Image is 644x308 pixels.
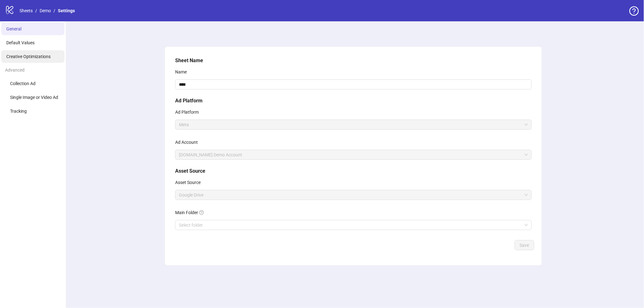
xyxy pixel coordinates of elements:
[10,81,36,86] span: Collection Ad
[179,150,528,159] span: Kitchn.io Demo Account
[18,7,34,14] a: Sheets
[175,167,532,175] h5: Asset Source
[35,7,37,14] li: /
[6,54,51,59] span: Creative Optimizations
[515,240,534,250] button: Save
[630,6,639,16] span: question-circle
[175,208,208,218] label: Main Folder
[6,40,35,45] span: Default Values
[175,107,203,117] label: Ad Platform
[175,97,532,105] h5: Ad Platform
[175,57,532,64] h5: Sheet Name
[179,190,528,200] span: Google Drive
[10,109,27,114] span: Tracking
[10,95,58,100] span: Single Image or Video Ad
[175,137,202,147] label: Ad Account
[175,79,532,89] input: Name
[179,120,528,129] span: Meta
[175,67,191,77] label: Name
[53,7,55,14] li: /
[175,177,205,187] label: Asset Source
[38,7,52,14] a: Demo
[57,7,76,14] a: Settings
[199,210,204,215] span: question-circle
[6,26,21,31] span: General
